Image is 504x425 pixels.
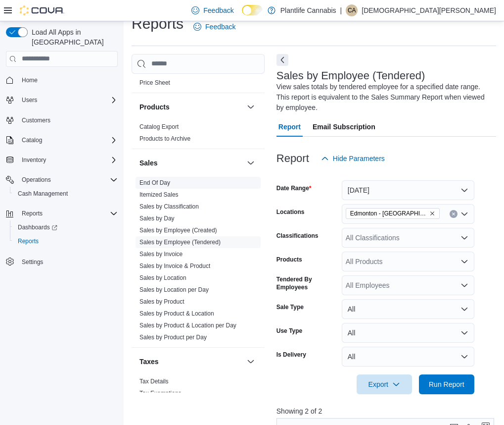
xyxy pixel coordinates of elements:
span: Inventory [18,154,118,166]
span: Catalog [22,136,42,144]
span: Customers [18,114,118,126]
label: Locations [276,208,305,216]
img: Cova [20,5,64,15]
span: CA [348,4,356,16]
span: Sales by Invoice [139,250,183,258]
span: Reports [22,210,43,217]
h3: Sales [139,158,158,168]
a: Dashboards [10,220,122,234]
span: Sales by Employee (Created) [139,226,217,234]
a: Sales by Product [139,298,184,305]
button: [DATE] [342,180,474,200]
span: Sales by Day [139,214,175,222]
button: Operations [2,173,122,187]
a: Sales by Classification [139,203,199,210]
button: Next [276,54,288,66]
button: Products [139,102,243,112]
button: Clear input [450,210,458,218]
a: End Of Day [139,179,170,186]
button: Inventory [2,153,122,167]
button: Catalog [18,134,46,146]
span: Users [18,94,118,106]
button: Remove Edmonton - Harvest Pointe from selection in this group [429,211,435,216]
button: Reports [2,207,122,220]
a: Dashboards [14,221,61,233]
a: Itemized Sales [139,191,179,198]
a: Tax Exemptions [139,390,182,397]
span: Reports [18,237,39,245]
h3: Products [139,102,170,112]
button: Run Report [419,374,474,394]
span: Sales by Location [139,274,186,282]
h1: Reports [132,14,183,34]
label: Classifications [276,232,319,240]
label: Products [276,256,302,264]
span: Home [18,74,118,86]
span: Feedback [205,22,235,32]
label: Sale Type [276,303,304,311]
span: Operations [18,174,118,186]
button: All [342,299,474,319]
span: Dark Mode [242,15,242,16]
span: Edmonton - [GEOGRAPHIC_DATA] [350,209,427,218]
button: Catalog [2,133,122,147]
button: Sales [245,157,257,169]
button: Users [18,94,41,106]
nav: Complex example [6,69,118,295]
button: All [342,347,474,367]
label: Tendered By Employees [276,275,338,291]
span: Cash Management [18,190,68,198]
a: Reports [14,235,43,247]
button: Export [357,374,412,394]
span: Inventory [22,156,46,164]
button: Hide Parameters [317,149,389,168]
div: Sales [132,177,265,347]
button: Products [245,101,257,113]
a: Products to Archive [139,135,190,142]
a: Tax Details [139,378,169,385]
p: Showing 2 of 2 [276,406,496,416]
span: Products to Archive [139,135,190,143]
button: All [342,323,474,343]
div: Pricing [132,77,265,93]
span: Catalog Export [139,123,179,131]
span: Sales by Classification [139,203,199,211]
span: Tax Exemptions [139,389,182,397]
a: Catalog Export [139,123,179,130]
button: Reports [18,208,46,219]
a: Sales by Product & Location [139,310,214,317]
label: Use Type [276,327,302,335]
button: Open list of options [460,281,468,289]
span: Settings [22,258,43,266]
span: Sales by Product [139,298,184,306]
span: Users [22,96,37,104]
span: Sales by Invoice & Product [139,262,210,270]
div: View sales totals by tendered employee for a specified date range. This report is equivalent to t... [276,82,491,113]
a: Sales by Invoice [139,251,183,258]
p: | [340,4,342,16]
span: Run Report [429,379,464,389]
button: Sales [139,158,243,168]
label: Date Range [276,184,312,192]
div: Christiana Amony [346,4,358,16]
button: Cash Management [10,187,122,201]
span: Load All Apps in [GEOGRAPHIC_DATA] [28,27,118,47]
span: Price Sheet [139,79,170,87]
a: Feedback [189,17,239,37]
span: Dashboards [18,223,57,231]
h3: Taxes [139,357,159,367]
span: Reports [18,208,118,219]
span: Export [363,374,406,394]
input: Dark Mode [242,5,263,15]
span: Settings [18,255,118,267]
a: Sales by Invoice & Product [139,263,210,269]
button: Customers [2,113,122,127]
span: End Of Day [139,179,170,187]
button: Users [2,93,122,107]
a: Sales by Day [139,215,175,222]
button: Open list of options [460,210,468,218]
button: Taxes [139,357,243,367]
button: Open list of options [460,258,468,266]
a: Customers [18,114,54,126]
a: Sales by Location per Day [139,286,209,293]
